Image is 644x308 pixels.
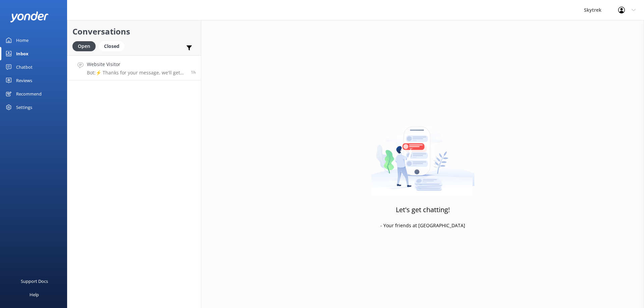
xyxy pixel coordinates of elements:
[72,25,196,38] h2: Conversations
[16,47,29,60] div: Inbox
[16,74,32,87] div: Reviews
[99,42,128,50] a: Closed
[10,11,49,22] img: yonder-white-logo.png
[67,55,201,80] a: Website VisitorBot:⚡ Thanks for your message, we'll get back to you as soon as we can. You're als...
[396,204,450,215] h3: Let's get chatting!
[191,69,196,75] span: Sep 18 2025 02:54pm (UTC +12:00) Pacific/Auckland
[16,87,42,101] div: Recommend
[72,42,99,50] a: Open
[99,41,124,51] div: Closed
[380,222,465,229] p: - Your friends at [GEOGRAPHIC_DATA]
[16,101,32,114] div: Settings
[72,41,96,51] div: Open
[16,60,33,74] div: Chatbot
[87,61,186,68] h4: Website Visitor
[87,70,186,76] p: Bot: ⚡ Thanks for your message, we'll get back to you as soon as we can. You're also welcome to k...
[16,34,29,47] div: Home
[30,288,39,301] div: Help
[21,274,48,288] div: Support Docs
[371,112,475,196] img: artwork of a man stealing a conversation from at giant smartphone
